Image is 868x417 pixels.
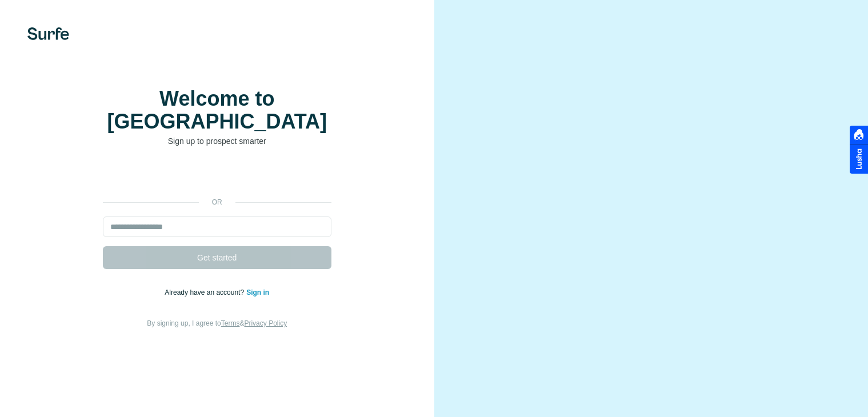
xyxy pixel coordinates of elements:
span: By signing up, I agree to & [147,319,287,327]
p: or [199,197,235,207]
p: Sign up to prospect smarter [103,135,331,147]
span: Already have an account? [165,288,246,296]
h1: Welcome to [GEOGRAPHIC_DATA] [103,87,331,133]
a: Sign in [246,288,269,296]
a: Privacy Policy [244,319,287,327]
a: Terms [221,319,240,327]
iframe: Sign in with Google Button [97,164,337,189]
img: Surfe's logo [27,27,69,40]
